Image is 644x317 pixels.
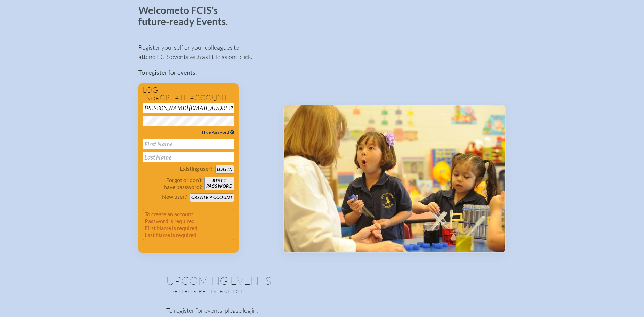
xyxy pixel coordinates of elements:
[166,275,478,286] h1: Upcoming Events
[138,5,236,27] p: Welcome to FCIS’s future-ready Events.
[143,86,234,102] h1: Log in create account
[284,105,505,252] img: Events
[166,288,350,295] p: Open for registration
[143,139,234,149] input: First Name
[143,209,234,240] p: To create an account, Password is required First Name is required Last Name is required
[138,43,272,62] p: Register yourself or your colleagues to attend FCIS events with as little as one click.
[162,193,187,200] p: New user?
[151,95,160,102] span: or
[190,193,234,202] button: Create account
[204,177,234,190] button: Resetpassword
[143,177,202,190] p: Forgot or don’t have password?
[143,103,234,113] input: Email
[143,152,234,162] input: Last Name
[202,130,234,135] span: Hide Password
[166,306,478,315] p: To register for events, please log in.
[215,165,234,174] button: Log in
[138,68,272,77] p: To register for events:
[180,165,212,172] p: Existing user?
